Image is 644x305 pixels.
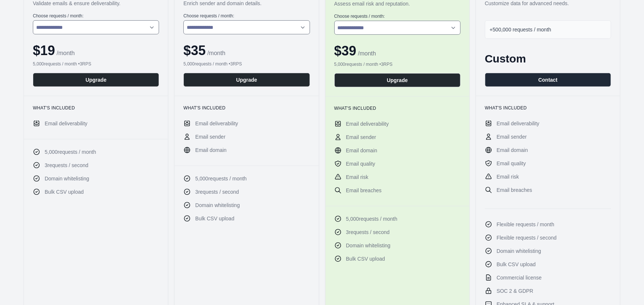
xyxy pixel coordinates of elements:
[346,147,378,154] span: Email domain
[346,133,376,141] span: Email sender
[497,120,540,127] span: Email deliverability
[497,133,527,140] span: Email sender
[346,120,389,128] span: Email deliverability
[497,146,528,154] span: Email domain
